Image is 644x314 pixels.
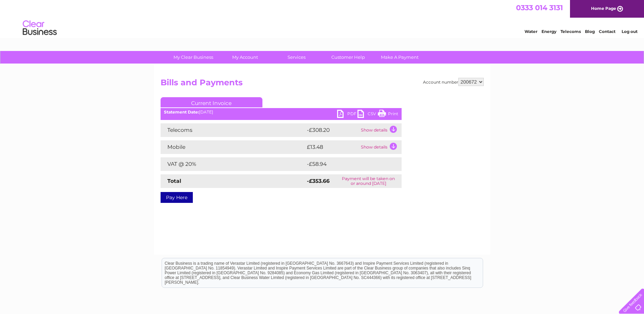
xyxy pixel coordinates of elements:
[378,110,398,120] a: Print
[164,109,199,115] b: Statement Date:
[622,29,638,34] a: Log out
[357,110,378,120] a: CSV
[335,174,401,188] td: Payment will be taken on or around [DATE]
[161,110,402,115] div: [DATE]
[359,140,402,154] td: Show details
[162,4,483,33] div: Clear Business is a trading name of Verastar Limited (registered in [GEOGRAPHIC_DATA] No. 3667643...
[161,97,262,107] a: Current Invoice
[423,78,484,86] div: Account number
[320,51,376,64] a: Customer Help
[585,29,595,34] a: Blog
[161,157,305,171] td: VAT @ 20%
[305,140,359,154] td: £13.48
[359,123,402,137] td: Show details
[161,123,305,137] td: Telecoms
[22,18,57,38] img: logo.png
[599,29,615,34] a: Contact
[307,178,330,184] strong: -£353.66
[560,29,581,34] a: Telecoms
[516,3,563,12] a: 0333 014 3131
[305,157,389,171] td: -£58.94
[541,29,556,34] a: Energy
[337,110,357,120] a: PDF
[167,178,181,184] strong: Total
[161,140,305,154] td: Mobile
[525,29,537,34] a: Water
[269,51,325,64] a: Services
[372,51,428,64] a: Make A Payment
[161,78,484,91] h2: Bills and Payments
[217,51,273,64] a: My Account
[305,123,359,137] td: -£308.20
[165,51,221,64] a: My Clear Business
[161,192,193,203] a: Pay Here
